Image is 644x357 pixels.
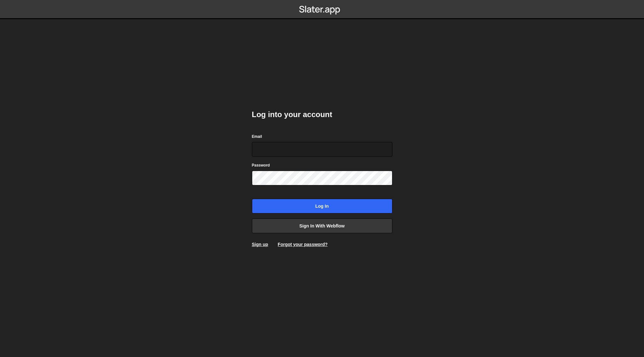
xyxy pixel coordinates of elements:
input: Log in [252,199,392,213]
a: Sign in with Webflow [252,219,392,233]
a: Sign up [252,242,268,247]
a: Forgot your password? [278,242,328,247]
label: Email [252,133,262,140]
h2: Log into your account [252,109,392,120]
label: Password [252,162,270,168]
